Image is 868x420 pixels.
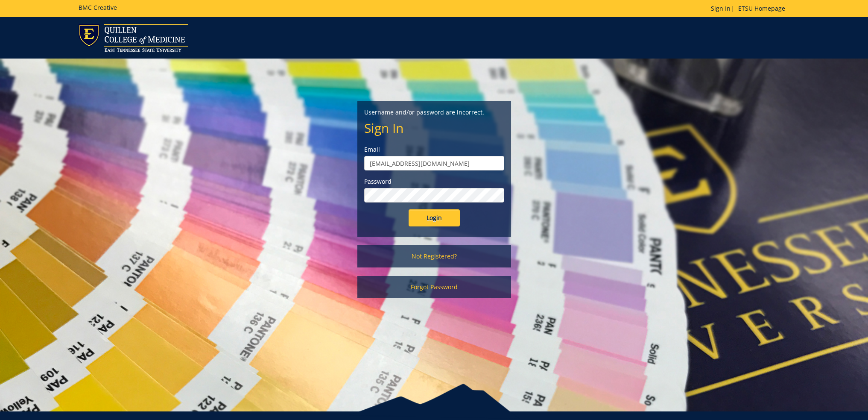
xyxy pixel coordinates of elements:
[357,276,511,298] a: Forgot Password
[79,24,188,52] img: ETSU logo
[364,121,504,135] h2: Sign In
[364,177,504,186] label: Password
[357,245,511,267] a: Not Registered?
[711,4,789,13] p: |
[79,4,117,11] h5: BMC Creative
[364,145,504,154] label: Email
[711,4,731,12] a: Sign In
[409,209,460,226] input: Login
[364,108,504,117] p: Username and/or password are incorrect.
[734,4,789,12] a: ETSU Homepage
